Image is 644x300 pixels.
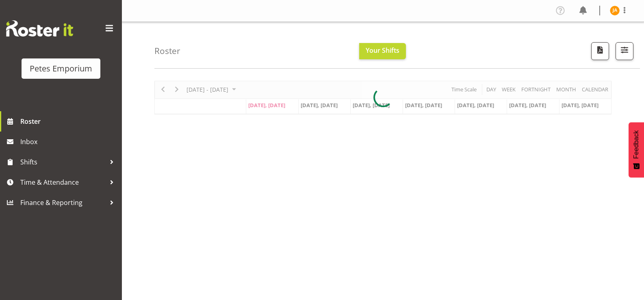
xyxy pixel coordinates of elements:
[30,63,92,75] div: Petes Emporium
[20,196,106,209] span: Finance & Reporting
[633,130,640,159] span: Feedback
[366,46,399,55] span: Your Shifts
[154,46,180,56] h4: Roster
[20,176,106,188] span: Time & Attendance
[359,43,406,59] button: Your Shifts
[616,42,633,60] button: Filter Shifts
[20,115,118,127] span: Roster
[20,156,106,168] span: Shifts
[629,122,644,177] button: Feedback - Show survey
[20,136,118,148] span: Inbox
[6,20,73,37] img: Rosterit website logo
[610,6,620,15] img: jeseryl-armstrong10788.jpg
[591,42,609,60] button: Download a PDF of the roster according to the set date range.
